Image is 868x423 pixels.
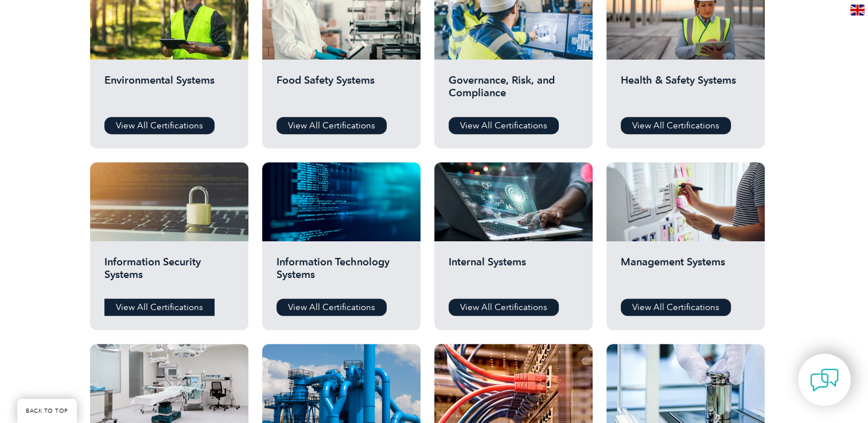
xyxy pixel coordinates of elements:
[621,117,731,134] a: View All Certifications
[277,256,406,290] h2: Information Technology Systems
[104,74,234,108] h2: Environmental Systems
[277,117,387,134] a: View All Certifications
[277,299,387,316] a: View All Certifications
[449,74,578,108] h2: Governance, Risk, and Compliance
[17,399,77,423] a: BACK TO TOP
[621,256,750,290] h2: Management Systems
[449,299,559,316] a: View All Certifications
[449,256,578,290] h2: Internal Systems
[850,5,865,15] img: en
[621,74,750,108] h2: Health & Safety Systems
[810,366,839,394] img: contact-chat.png
[621,299,731,316] a: View All Certifications
[449,117,559,134] a: View All Certifications
[104,299,215,316] a: View All Certifications
[104,117,215,134] a: View All Certifications
[104,256,234,290] h2: Information Security Systems
[277,74,406,108] h2: Food Safety Systems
